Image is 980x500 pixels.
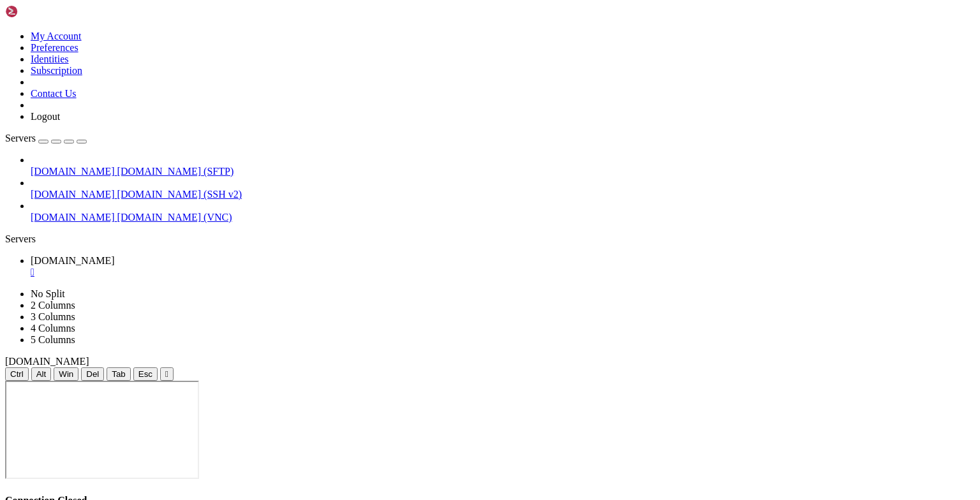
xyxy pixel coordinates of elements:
[86,369,99,379] span: Del
[31,323,75,334] a: 4 Columns
[5,133,36,143] span: Servers
[5,5,78,18] img: Shellngn
[31,311,75,322] a: 3 Columns
[31,300,75,311] a: 2 Columns
[31,31,82,41] a: My Account
[31,212,975,223] a: [DOMAIN_NAME] [DOMAIN_NAME] (VNC)
[31,177,975,200] li: [DOMAIN_NAME] [DOMAIN_NAME] (SSH v2)
[31,166,975,177] a: [DOMAIN_NAME] [DOMAIN_NAME] (SFTP)
[31,212,115,223] span: [DOMAIN_NAME]
[31,200,975,223] li: [DOMAIN_NAME] [DOMAIN_NAME] (VNC)
[31,267,975,278] a: 
[81,367,104,381] button: Del
[31,255,975,278] a: h.ycloud.info
[107,367,131,381] button: Tab
[31,367,52,381] button: Alt
[31,288,65,299] a: No Split
[10,369,24,379] span: Ctrl
[165,369,168,379] div: 
[5,133,87,143] a: Servers
[31,334,75,345] a: 5 Columns
[5,356,89,367] span: [DOMAIN_NAME]
[36,369,47,379] span: Alt
[160,367,174,381] button: 
[31,54,69,64] a: Identities
[31,189,115,200] span: [DOMAIN_NAME]
[117,212,232,223] span: [DOMAIN_NAME] (VNC)
[5,233,975,245] div: Servers
[54,367,78,381] button: Win
[117,189,242,200] span: [DOMAIN_NAME] (SSH v2)
[112,369,126,379] span: Tab
[133,367,158,381] button: Esc
[31,111,60,122] a: Logout
[31,88,77,99] a: Contact Us
[31,255,115,266] span: [DOMAIN_NAME]
[5,367,29,381] button: Ctrl
[59,369,73,379] span: Win
[31,154,975,177] li: [DOMAIN_NAME] [DOMAIN_NAME] (SFTP)
[117,166,234,177] span: [DOMAIN_NAME] (SFTP)
[138,369,152,379] span: Esc
[31,166,115,177] span: [DOMAIN_NAME]
[31,42,78,53] a: Preferences
[31,189,975,200] a: [DOMAIN_NAME] [DOMAIN_NAME] (SSH v2)
[31,65,82,76] a: Subscription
